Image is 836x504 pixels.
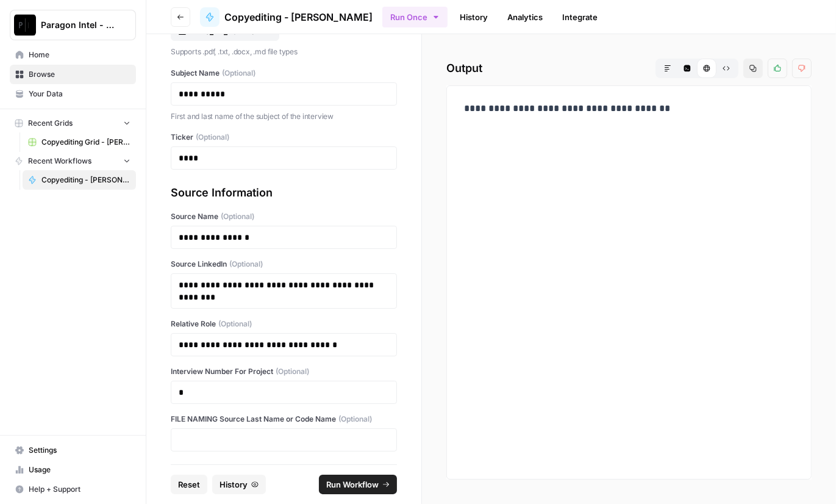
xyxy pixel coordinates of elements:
[10,45,136,65] a: Home
[14,14,36,36] img: Paragon Intel - Copyediting Logo
[29,49,130,60] span: Home
[218,319,252,329] span: (Optional)
[10,480,136,499] button: Help + Support
[171,259,397,270] label: Source LinkedIn
[10,10,136,40] button: Workspace: Paragon Intel - Copyediting
[276,366,309,377] span: (Optional)
[10,441,136,460] a: Settings
[29,484,130,495] span: Help + Support
[171,366,397,377] label: Interview Number For Project
[452,7,495,27] a: History
[171,184,397,201] div: Source Information
[171,319,397,329] label: Relative Role
[555,7,605,27] a: Integrate
[171,110,397,123] p: First and last name of the subject of the interview
[221,211,254,222] span: (Optional)
[10,65,136,84] a: Browse
[41,175,130,185] span: Copyediting - [PERSON_NAME]
[222,68,255,79] span: (Optional)
[326,478,379,491] span: Run Workflow
[29,464,130,475] span: Usage
[500,7,550,27] a: Analytics
[224,10,373,24] span: Copyediting - [PERSON_NAME]
[29,445,130,456] span: Settings
[171,132,397,143] label: Ticker
[28,156,91,167] span: Recent Workflows
[23,132,136,152] a: Copyediting Grid - [PERSON_NAME]
[41,137,130,148] span: Copyediting Grid - [PERSON_NAME]
[10,152,136,170] button: Recent Workflows
[229,259,263,270] span: (Optional)
[28,118,73,129] span: Recent Grids
[212,475,266,494] button: History
[338,414,372,425] span: (Optional)
[200,7,373,27] a: Copyediting - [PERSON_NAME]
[220,478,248,491] span: History
[10,114,136,132] button: Recent Grids
[171,68,397,79] label: Subject Name
[29,88,130,99] span: Your Data
[382,7,448,27] button: Run Once
[446,59,812,78] h2: Output
[23,170,136,190] a: Copyediting - [PERSON_NAME]
[319,475,397,494] button: Run Workflow
[10,84,136,104] a: Your Data
[196,132,229,143] span: (Optional)
[171,211,397,222] label: Source Name
[178,478,200,491] span: Reset
[29,69,130,80] span: Browse
[171,414,397,425] label: FILE NAMING Source Last Name or Code Name
[171,475,207,494] button: Reset
[10,460,136,480] a: Usage
[171,46,397,58] p: Supports .pdf, .txt, .docx, .md file types
[41,19,115,31] span: Paragon Intel - Copyediting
